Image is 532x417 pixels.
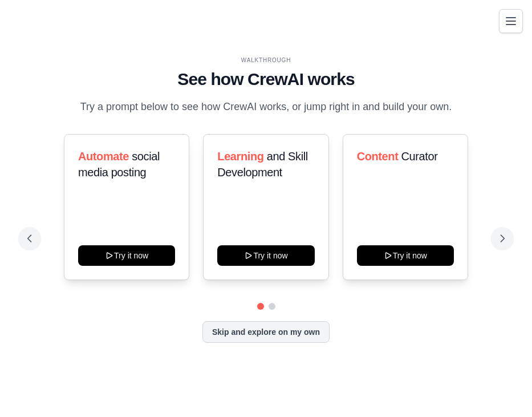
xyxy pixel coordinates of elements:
button: Try it now [78,245,175,266]
span: social media posting [78,150,160,179]
span: Curator [401,150,438,163]
span: Automate [78,150,129,163]
button: Toggle navigation [499,9,523,33]
span: Learning [217,150,263,163]
button: Try it now [217,245,314,266]
button: Try it now [357,245,454,266]
div: WALKTHROUGH [27,56,505,64]
span: and Skill Development [217,150,307,179]
h1: See how CrewAI works [27,69,505,90]
button: Skip and explore on my own [202,321,330,343]
p: Try a prompt below to see how CrewAI works, or jump right in and build your own. [75,99,458,115]
span: Content [357,150,399,163]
